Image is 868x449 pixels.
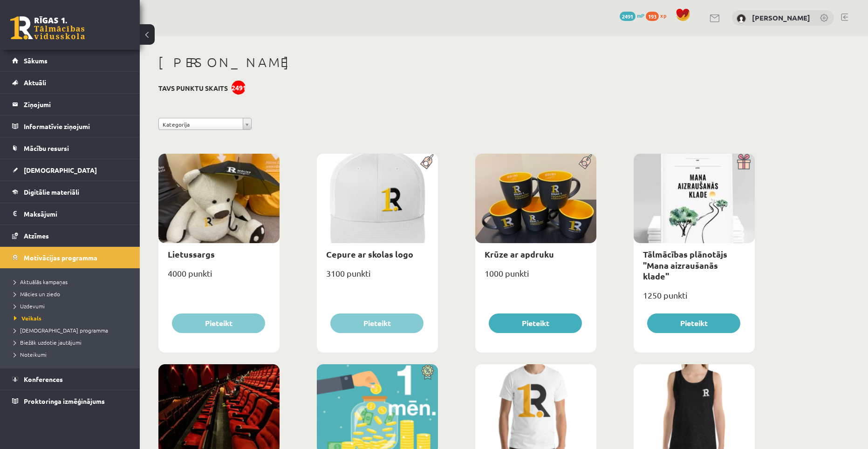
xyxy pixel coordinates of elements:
[620,12,636,21] span: 2491
[158,265,280,289] div: 4000 punkti
[12,137,128,159] a: Mācību resursi
[330,313,424,333] button: Pieteikt
[752,13,810,22] a: [PERSON_NAME]
[24,397,105,405] span: Proktoringa izmēģinājums
[172,313,265,333] button: Pieteikt
[158,118,252,130] a: Kategorija
[24,203,128,224] legend: Maksājumi
[12,181,128,203] a: Digitālie materiāli
[14,278,68,286] span: Aktuālās kampaņas
[12,94,128,115] a: Ziņojumi
[24,253,97,262] span: Motivācijas programma
[489,313,582,333] button: Pieteikt
[575,154,596,170] img: Populāra prece
[14,302,45,310] span: Uzdevumi
[14,278,130,286] a: Aktuālās kampaņas
[485,249,554,259] a: Krūze ar apdruku
[12,116,128,137] a: Informatīvie ziņojumi
[660,12,666,19] span: xp
[158,84,228,92] h3: Tavs punktu skaits
[317,265,438,289] div: 3100 punkti
[14,314,41,322] span: Veikals
[646,12,659,21] span: 193
[14,338,130,347] a: Biežāk uzdotie jautājumi
[737,14,746,23] img: Rauls Sakne
[417,364,438,380] img: Atlaide
[24,94,128,115] legend: Ziņojumi
[24,78,46,87] span: Aktuāli
[10,16,85,40] a: Rīgas 1. Tālmācības vidusskola
[24,188,79,196] span: Digitālie materiāli
[24,144,69,152] span: Mācību resursi
[24,375,63,383] span: Konferences
[232,81,246,95] div: 2491
[14,327,108,334] span: [DEMOGRAPHIC_DATA] programma
[634,287,755,311] div: 1250 punkti
[14,314,130,322] a: Veikals
[620,12,644,19] a: 2491 mP
[24,166,97,174] span: [DEMOGRAPHIC_DATA]
[12,203,128,224] a: Maksājumi
[14,326,130,334] a: [DEMOGRAPHIC_DATA] programma
[163,118,239,130] span: Kategorija
[24,56,48,65] span: Sākums
[12,225,128,246] a: Atzīmes
[158,54,755,70] h1: [PERSON_NAME]
[12,247,128,268] a: Motivācijas programma
[14,290,130,298] a: Mācies un ziedo
[326,249,413,259] a: Cepure ar skolas logo
[646,12,671,19] a: 193 xp
[12,50,128,71] a: Sākums
[417,154,438,170] img: Populāra prece
[24,116,128,137] legend: Informatīvie ziņojumi
[12,368,128,390] a: Konferences
[647,313,740,333] button: Pieteikt
[643,249,727,281] a: Tālmācības plānotājs "Mana aizraušanās klade"
[24,231,49,240] span: Atzīmes
[734,154,755,170] img: Dāvana ar pārsteigumu
[14,302,130,310] a: Uzdevumi
[14,350,130,359] a: Noteikumi
[168,249,215,259] a: Lietussargs
[14,351,47,358] span: Noteikumi
[475,265,596,289] div: 1000 punkti
[14,339,82,346] span: Biežāk uzdotie jautājumi
[12,72,128,93] a: Aktuāli
[14,290,60,298] span: Mācies un ziedo
[12,159,128,181] a: [DEMOGRAPHIC_DATA]
[12,390,128,412] a: Proktoringa izmēģinājums
[637,12,644,19] span: mP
